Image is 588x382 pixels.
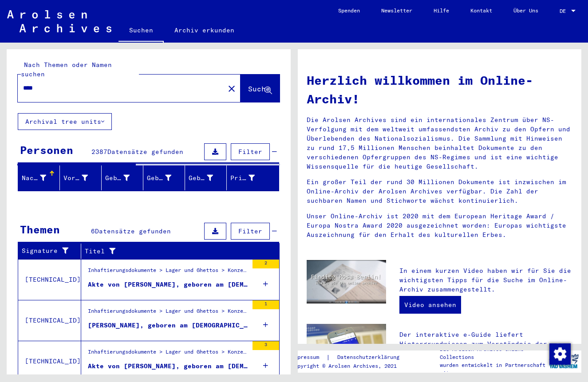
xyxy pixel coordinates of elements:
[253,300,279,309] div: 1
[88,348,248,360] div: Inhaftierungsdokumente > Lager und Ghettos > Konzentrationslager [GEOGRAPHIC_DATA] > Individuelle...
[230,171,268,185] div: Prisoner #
[226,83,237,94] mat-icon: close
[185,165,227,190] mat-header-cell: Geburtsdatum
[253,260,279,268] div: 2
[91,148,107,156] span: 2387
[307,260,387,303] img: video.jpg
[63,173,88,183] div: Vorname
[22,244,81,258] div: Signature
[22,246,70,256] div: Signature
[91,227,95,235] span: 6
[88,321,248,330] div: [PERSON_NAME], geboren am [DEMOGRAPHIC_DATA]
[88,307,248,319] div: Inhaftierungsdokumente > Lager und Ghettos > Konzentrationslager [GEOGRAPHIC_DATA] > Individuelle...
[227,165,279,190] mat-header-cell: Prisoner #
[291,362,410,370] p: Copyright © Arolsen Archives, 2021
[164,20,245,41] a: Archiv erkunden
[107,148,183,156] span: Datensätze gefunden
[22,171,59,185] div: Nachname
[88,362,248,371] div: Akte von [PERSON_NAME], geboren am [DEMOGRAPHIC_DATA]
[147,171,185,185] div: Geburt‏
[85,244,268,258] div: Titel
[549,343,571,365] img: Zustimmung ändern
[330,353,410,362] a: Datenschutzerklärung
[147,173,171,183] div: Geburt‏
[231,143,270,160] button: Filter
[231,223,270,240] button: Filter
[21,61,112,78] mat-label: Nach Themen oder Namen suchen
[291,353,410,362] div: |
[18,341,81,382] td: [TECHNICAL_ID]
[238,227,262,235] span: Filter
[547,350,580,372] img: yv_logo.png
[241,75,280,102] button: Suche
[399,296,461,314] a: Video ansehen
[291,353,326,362] a: Impressum
[399,266,572,294] p: In einem kurzen Video haben wir für Sie die wichtigsten Tipps für die Suche im Online-Archiv zusa...
[189,173,213,183] div: Geburtsdatum
[105,173,130,183] div: Geburtsname
[253,341,279,350] div: 3
[238,148,262,156] span: Filter
[223,79,241,97] button: Clear
[440,361,546,377] p: wurden entwickelt in Partnerschaft mit
[230,173,255,183] div: Prisoner #
[20,221,60,237] div: Themen
[88,266,248,279] div: Inhaftierungsdokumente > Lager und Ghettos > Konzentrationslager [GEOGRAPHIC_DATA] > Individuelle...
[20,142,73,158] div: Personen
[118,20,164,43] a: Suchen
[18,113,112,130] button: Archival tree units
[60,165,102,190] mat-header-cell: Vorname
[88,280,248,289] div: Akte von [PERSON_NAME], geboren am [DEMOGRAPHIC_DATA], geboren in [GEOGRAPHIC_DATA]
[7,10,111,32] img: Arolsen_neg.svg
[189,171,226,185] div: Geburtsdatum
[440,345,546,361] p: Die Arolsen Archives Online-Collections
[248,84,270,93] span: Suche
[22,173,46,183] div: Nachname
[85,247,257,256] div: Titel
[549,343,570,364] div: Zustimmung ändern
[95,227,171,235] span: Datensätze gefunden
[307,212,573,240] p: Unser Online-Archiv ist 2020 mit dem European Heritage Award / Europa Nostra Award 2020 ausgezeic...
[307,177,573,205] p: Ein großer Teil der rund 30 Millionen Dokumente ist inzwischen im Online-Archiv der Arolsen Archi...
[143,165,185,190] mat-header-cell: Geburt‏
[307,71,573,108] h1: Herzlich willkommen im Online-Archiv!
[18,165,60,190] mat-header-cell: Nachname
[105,171,143,185] div: Geburtsname
[63,171,101,185] div: Vorname
[18,259,81,300] td: [TECHNICAL_ID]
[102,165,143,190] mat-header-cell: Geburtsname
[560,8,569,14] span: DE
[18,300,81,341] td: [TECHNICAL_ID]
[307,324,387,377] img: eguide.jpg
[307,115,573,171] p: Die Arolsen Archives sind ein internationales Zentrum über NS-Verfolgung mit dem weltweit umfasse...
